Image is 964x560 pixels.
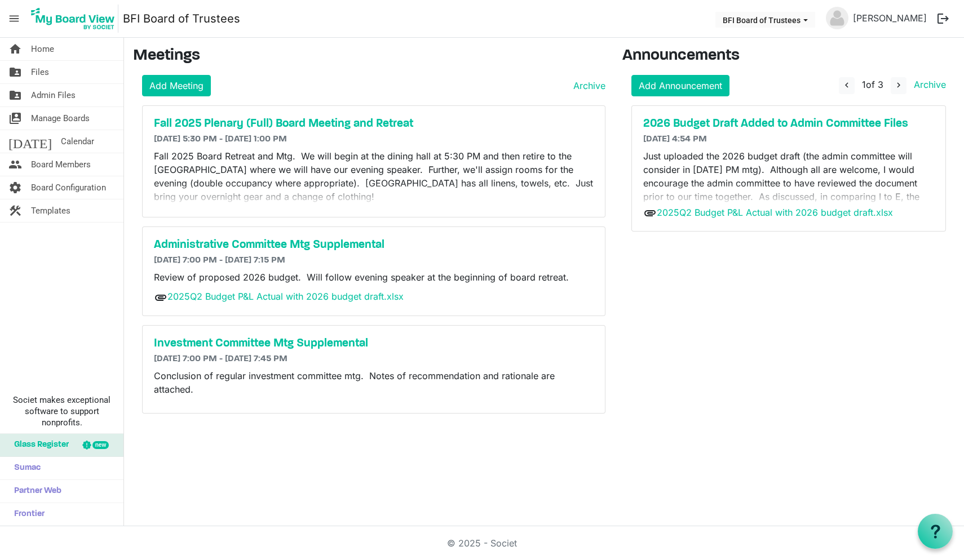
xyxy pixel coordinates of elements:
a: © 2025 - Societ [447,537,517,549]
span: Files [31,61,49,83]
a: Archive [569,79,605,92]
span: Board Configuration [31,176,106,199]
img: no-profile-picture.svg [826,7,848,29]
a: BFI Board of Trustees [123,7,240,30]
a: Add Meeting [142,75,211,96]
span: Sumac [8,457,41,479]
span: [DATE] [8,130,52,153]
span: Frontier [8,503,45,526]
a: 2026 Budget Draft Added to Admin Committee Files [643,117,934,131]
p: Just uploaded the 2026 budget draft (the admin committee will consider in [DATE] PM mtg). Althoug... [643,149,934,230]
span: Home [31,38,54,60]
a: 2025Q2 Budget P&L Actual with 2026 budget draft.xlsx [167,291,404,302]
p: Review of proposed 2026 budget. Will follow evening speaker at the beginning of board retreat. [154,270,594,284]
a: My Board View Logo [28,5,123,33]
button: logout [931,7,955,30]
span: navigate_before [842,80,852,90]
span: Manage Boards [31,107,90,130]
span: home [8,38,22,60]
a: Add Announcement [631,75,729,96]
button: BFI Board of Trustees dropdownbutton [715,12,815,28]
span: 1 [862,79,866,90]
img: My Board View Logo [28,5,118,33]
h3: Announcements [622,47,955,66]
span: folder_shared [8,84,22,106]
span: menu [3,8,25,29]
span: attachment [154,291,167,304]
span: construction [8,199,22,222]
span: navigate_next [894,80,904,90]
span: attachment [643,206,657,220]
a: 2025Q2 Budget P&L Actual with 2026 budget draft.xlsx [657,207,893,218]
span: folder_shared [8,61,22,83]
span: Admin Files [31,84,76,106]
button: navigate_next [891,77,906,94]
span: switch_account [8,107,22,130]
span: Calendar [61,130,94,153]
h6: [DATE] 5:30 PM - [DATE] 1:00 PM [154,134,594,145]
span: Partner Web [8,480,61,503]
span: [DATE] 4:54 PM [643,135,707,144]
a: Archive [909,79,946,90]
span: people [8,153,22,176]
p: Fall 2025 Board Retreat and Mtg. We will begin at the dining hall at 5:30 PM and then retire to t... [154,149,594,203]
a: [PERSON_NAME] [848,7,931,29]
h6: [DATE] 7:00 PM - [DATE] 7:45 PM [154,354,594,365]
h3: Meetings [133,47,605,66]
p: Conclusion of regular investment committee mtg. Notes of recommendation and rationale are attached. [154,369,594,396]
span: Societ makes exceptional software to support nonprofits. [5,394,118,428]
span: Templates [31,199,70,222]
div: new [92,441,109,449]
button: navigate_before [839,77,855,94]
span: of 3 [862,79,883,90]
h6: [DATE] 7:00 PM - [DATE] 7:15 PM [154,255,594,266]
a: Administrative Committee Mtg Supplemental [154,238,594,252]
span: Glass Register [8,434,69,456]
a: Fall 2025 Plenary (Full) Board Meeting and Retreat [154,117,594,131]
a: Investment Committee Mtg Supplemental [154,337,594,350]
span: settings [8,176,22,199]
span: Board Members [31,153,91,176]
